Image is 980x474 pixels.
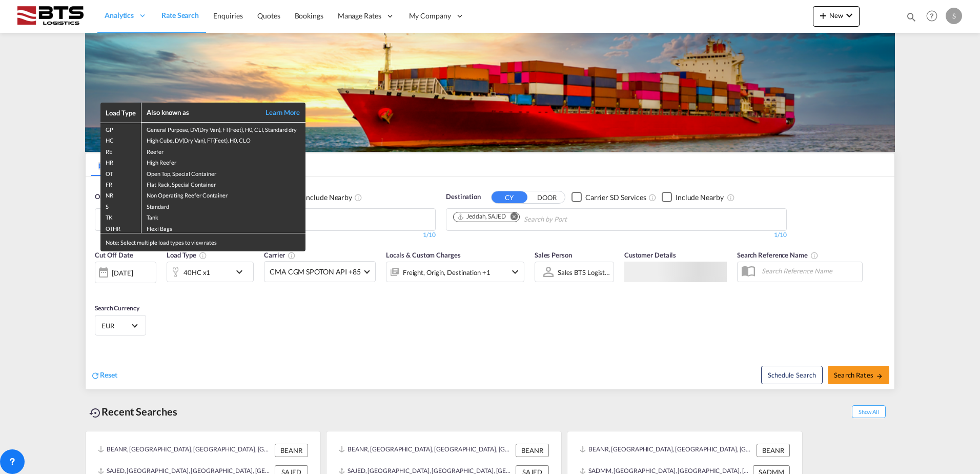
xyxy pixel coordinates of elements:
[141,167,305,178] td: Open Top, Special Container
[254,108,300,117] a: Learn More
[100,222,141,233] td: OTHR
[100,145,141,156] td: RE
[100,178,141,189] td: FR
[141,200,305,211] td: Standard
[141,189,305,200] td: Non Operating Reefer Container
[141,156,305,167] td: High Reefer
[100,123,141,134] td: GP
[141,222,305,233] td: Flexi Bags
[141,178,305,189] td: Flat Rack, Special Container
[147,108,254,117] div: Also known as
[100,189,141,200] td: NR
[100,233,305,251] div: Note: Select multiple load types to view rates
[141,123,305,134] td: General Purpose, DV(Dry Van), FT(Feet), H0, CLI, Standard dry
[100,200,141,211] td: S
[100,167,141,178] td: OT
[100,103,141,123] th: Load Type
[141,145,305,156] td: Reefer
[141,134,305,145] td: High Cube, DV(Dry Van), FT(Feet), H0, CLO
[100,156,141,167] td: HR
[100,211,141,222] td: TK
[100,134,141,145] td: HC
[141,211,305,222] td: Tank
